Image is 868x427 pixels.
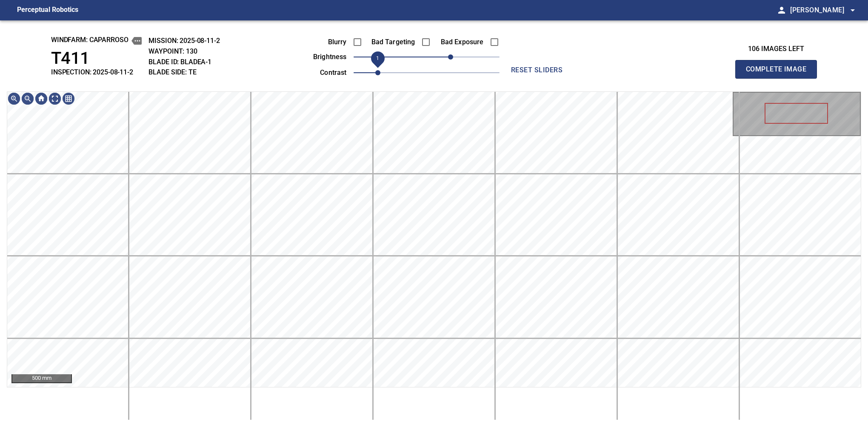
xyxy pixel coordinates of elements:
[735,45,817,53] h3: 106 images left
[503,62,571,79] button: reset sliders
[376,55,379,61] span: 1
[299,54,347,60] label: brightness
[848,5,858,15] span: arrow_drop_down
[131,36,142,46] button: copy message details
[790,4,858,16] span: [PERSON_NAME]
[777,5,787,15] span: person
[745,63,808,75] span: Complete Image
[368,39,415,46] label: Bad Targeting
[735,60,817,79] button: Complete Image
[51,48,142,68] h1: T411
[21,92,34,105] img: Zoom out
[148,47,220,55] h2: WAYPOINT: 130
[787,2,858,19] button: [PERSON_NAME]
[17,3,78,17] figcaption: Perceptual Robotics
[148,37,220,45] h2: MISSION: 2025-08-11-2
[436,39,484,46] label: Bad Exposure
[48,92,62,105] img: Toggle full page
[299,39,347,46] label: Blurry
[7,92,21,105] img: Zoom in
[299,69,347,76] label: contrast
[148,58,220,66] h2: BLADE ID: bladeA-1
[506,64,568,76] span: reset sliders
[51,36,142,46] h2: windfarm: Caparroso
[51,68,142,76] h2: INSPECTION: 2025-08-11-2
[34,92,48,105] img: Go home
[148,68,220,76] h2: BLADE SIDE: TE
